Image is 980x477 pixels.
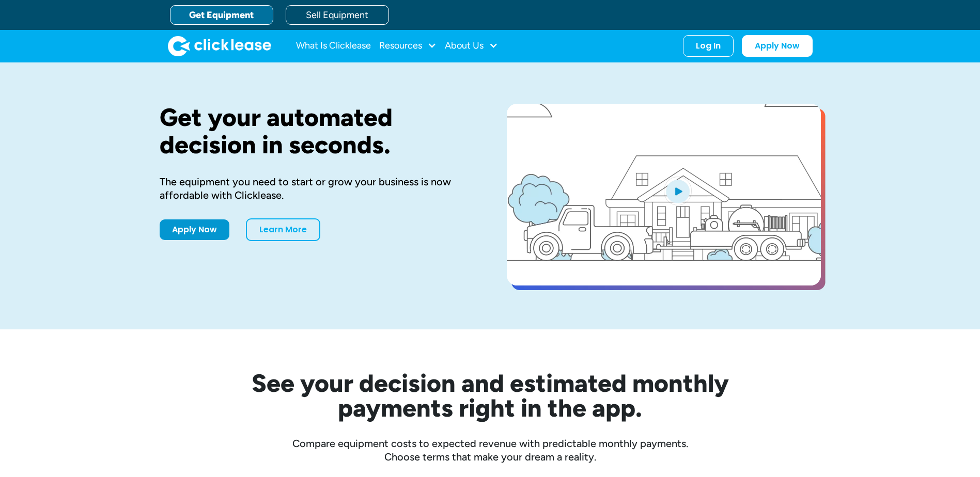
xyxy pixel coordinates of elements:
[379,36,437,56] div: Resources
[201,371,780,420] h2: See your decision and estimated monthly payments right in the app.
[168,36,271,56] a: home
[742,35,813,57] a: Apply Now
[160,104,474,158] h1: Get your automated decision in seconds.
[664,177,692,205] img: Blue play button logo on a light blue circular background
[160,175,474,202] div: The equipment you need to start or grow your business is now affordable with Clicklease.
[246,218,320,241] a: Learn More
[507,104,821,285] a: open lightbox
[696,41,721,51] div: Log In
[160,437,821,464] div: Compare equipment costs to expected revenue with predictable monthly payments. Choose terms that ...
[445,36,498,56] div: About Us
[168,36,271,56] img: Clicklease logo
[286,5,389,25] a: Sell Equipment
[160,219,229,240] a: Apply Now
[296,36,371,56] a: What Is Clicklease
[170,5,273,25] a: Get Equipment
